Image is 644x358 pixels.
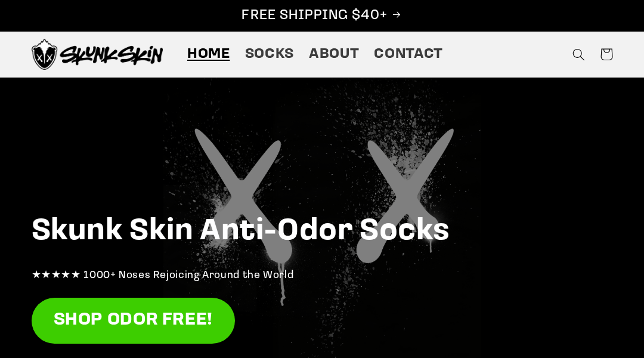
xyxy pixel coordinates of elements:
span: Socks [245,45,294,64]
a: SHOP ODOR FREE! [32,298,235,344]
span: Contact [374,45,442,64]
p: ★★★★★ 1000+ Noses Rejoicing Around the World [32,267,613,286]
a: Contact [367,38,451,71]
a: About [301,38,366,71]
p: FREE SHIPPING $40+ [13,7,631,25]
strong: Skunk Skin Anti-Odor Socks [32,217,451,247]
span: About [309,45,359,64]
span: Home [187,45,230,64]
summary: Search [565,41,593,68]
a: Socks [237,38,301,71]
img: Skunk Skin Anti-Odor Socks. [32,39,163,70]
a: Home [179,38,237,71]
